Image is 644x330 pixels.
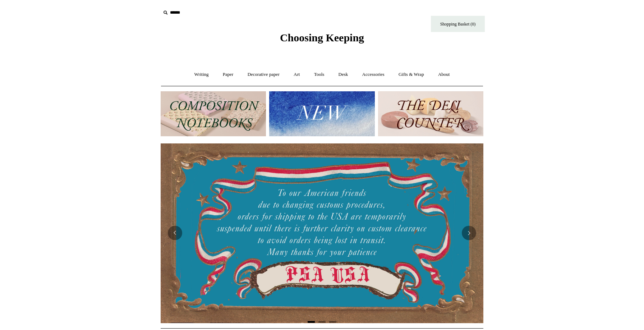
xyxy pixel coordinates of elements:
[332,65,355,84] a: Desk
[216,65,240,84] a: Paper
[287,65,306,84] a: Art
[161,91,266,136] img: 202302 Composition ledgers.jpg__PID:69722ee6-fa44-49dd-a067-31375e5d54ec
[280,32,364,43] span: Choosing Keeping
[431,16,485,32] a: Shopping Basket (0)
[280,37,364,42] a: Choosing Keeping
[378,91,483,136] img: The Deli Counter
[161,143,483,323] img: USA PSA .jpg__PID:33428022-6587-48b7-8b57-d7eefc91f15a
[188,65,215,84] a: Writing
[168,226,182,240] button: Previous
[462,226,476,240] button: Next
[432,65,456,84] a: About
[318,321,326,323] button: Page 2
[329,321,336,323] button: Page 3
[356,65,391,84] a: Accessories
[392,65,431,84] a: Gifts & Wrap
[269,91,374,136] img: New.jpg__PID:f73bdf93-380a-4a35-bcfe-7823039498e1
[241,65,286,84] a: Decorative paper
[308,65,331,84] a: Tools
[308,321,315,323] button: Page 1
